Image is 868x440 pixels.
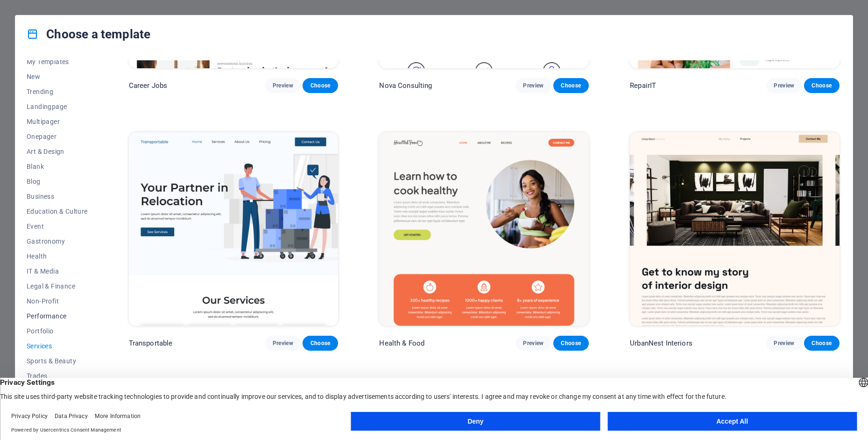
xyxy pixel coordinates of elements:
[310,82,331,89] span: Choose
[273,339,293,347] span: Preview
[27,223,88,230] span: Event
[129,339,173,348] p: Transportable
[27,324,88,339] button: Portfolio
[27,163,88,170] span: Blank
[630,81,656,90] p: RepairIT
[27,309,88,324] button: Performance
[523,82,543,89] span: Preview
[27,339,88,353] button: Services
[27,144,88,159] button: Art & Design
[27,204,88,219] button: Education & Culture
[303,78,338,93] button: Choose
[27,193,88,200] span: Business
[310,339,331,347] span: Choose
[27,238,88,245] span: Gastronomy
[515,336,551,351] button: Preview
[27,234,88,249] button: Gastronomy
[27,264,88,279] button: IT & Media
[27,252,88,260] span: Health
[273,82,293,89] span: Preview
[561,82,581,89] span: Choose
[27,368,88,383] button: Trades
[523,339,543,347] span: Preview
[27,27,150,42] h4: Choose a template
[774,82,794,89] span: Preview
[27,73,88,80] span: New
[265,336,301,351] button: Preview
[27,84,88,99] button: Trending
[515,78,551,93] button: Preview
[766,78,802,93] button: Preview
[561,339,581,347] span: Choose
[27,294,88,309] button: Non-Profit
[27,118,88,125] span: Multipager
[27,353,88,368] button: Sports & Beauty
[27,312,88,320] span: Performance
[303,336,338,351] button: Choose
[27,133,88,140] span: Onepager
[27,159,88,174] button: Blank
[27,174,88,189] button: Blog
[27,103,88,110] span: Landingpage
[27,342,88,350] span: Services
[812,339,832,347] span: Choose
[27,219,88,234] button: Event
[812,82,832,89] span: Choose
[27,189,88,204] button: Business
[379,81,432,90] p: Nova Consulting
[774,339,794,347] span: Preview
[379,132,589,325] img: Health & Food
[27,54,88,69] button: My Templates
[766,336,802,351] button: Preview
[553,78,589,93] button: Choose
[630,339,692,348] p: UrbanNest Interiors
[804,336,840,351] button: Choose
[27,208,88,215] span: Education & Culture
[129,132,339,325] img: Transportable
[27,58,88,65] span: My Templates
[27,357,88,365] span: Sports & Beauty
[129,81,168,90] p: Career Jobs
[27,372,88,380] span: Trades
[27,99,88,114] button: Landingpage
[27,267,88,275] span: IT & Media
[265,78,301,93] button: Preview
[804,78,840,93] button: Choose
[27,279,88,294] button: Legal & Finance
[27,114,88,129] button: Multipager
[27,148,88,155] span: Art & Design
[27,69,88,84] button: New
[27,249,88,264] button: Health
[27,282,88,290] span: Legal & Finance
[27,129,88,144] button: Onepager
[27,327,88,335] span: Portfolio
[27,178,88,185] span: Blog
[379,339,424,348] p: Health & Food
[630,132,840,325] img: UrbanNest Interiors
[27,297,88,305] span: Non-Profit
[553,336,589,351] button: Choose
[27,88,88,95] span: Trending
